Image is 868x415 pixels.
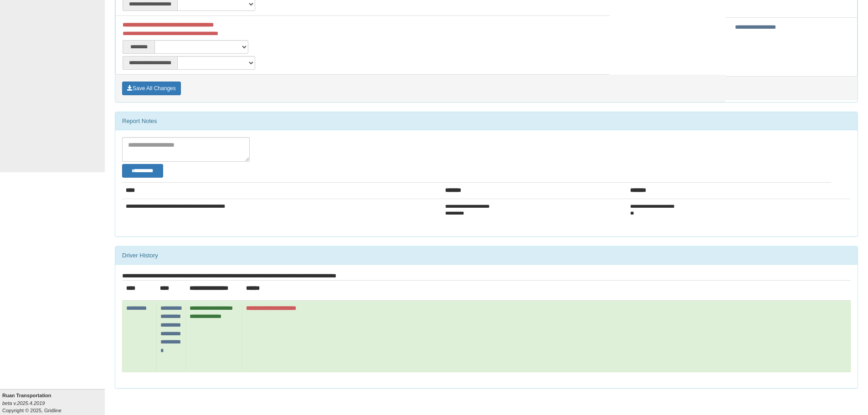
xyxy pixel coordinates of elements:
[115,112,858,130] div: Report Notes
[115,246,858,265] div: Driver History
[2,392,105,414] div: Copyright © 2025, Gridline
[2,400,45,406] i: beta v.2025.4.2019
[122,164,163,178] button: Change Filter Options
[122,82,181,95] button: Save
[2,393,51,398] b: Ruan Transportation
